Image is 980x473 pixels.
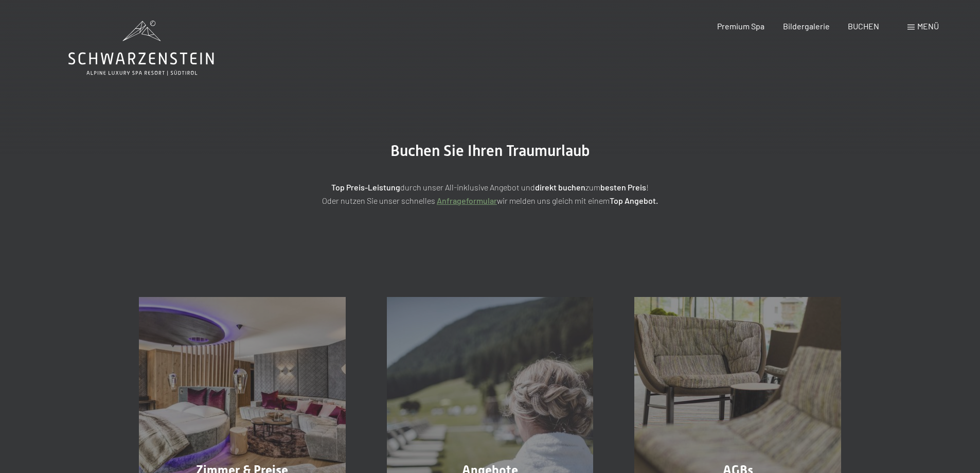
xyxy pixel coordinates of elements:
[848,21,879,31] a: BUCHEN
[600,182,646,192] strong: besten Preis
[610,196,658,205] strong: Top Angebot.
[783,21,830,31] a: Bildergalerie
[535,182,585,192] strong: direkt buchen
[331,182,400,192] strong: Top Preis-Leistung
[390,142,590,160] span: Buchen Sie Ihren Traumurlaub
[917,21,939,31] span: Menü
[233,181,747,207] p: durch unser All-inklusive Angebot und zum ! Oder nutzen Sie unser schnelles wir melden uns gleich...
[437,196,497,205] a: Anfrageformular
[717,21,764,31] a: Premium Spa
